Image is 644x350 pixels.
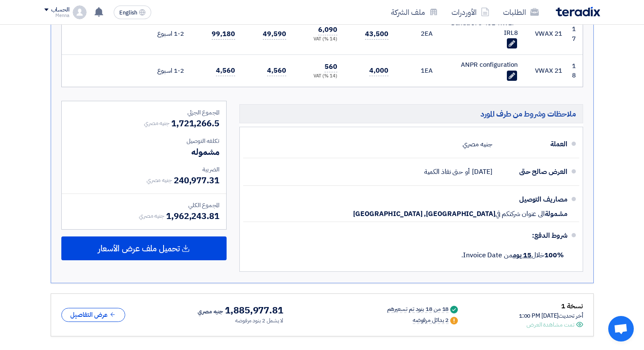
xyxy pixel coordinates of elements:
span: جنيه مصري [144,119,170,128]
div: الحساب [51,6,69,14]
div: مصاريف التوصيل [499,189,567,210]
span: 1,885,977.81 [225,305,283,316]
div: العرض صالح حتى [499,162,567,182]
div: 18 من 18 بنود تم تسعيرهم [387,306,449,313]
span: حتى نفاذ الكمية [424,168,463,176]
span: 1 [421,66,425,75]
span: مشموله [191,145,219,158]
h5: ملاحظات وشروط من طرف المورد [239,104,583,123]
a: الطلبات [496,2,546,22]
div: أخر تحديث [DATE] 1:00 PM [519,311,583,320]
td: 1-2 اسبوع [147,55,191,87]
td: VWAX 21 [525,55,569,87]
span: جنيه مصري [198,307,223,317]
div: العملة [499,134,567,154]
div: نسخة 1 [519,301,583,312]
div: تمت مشاهدة العرض [526,320,574,329]
div: المجموع الكلي [69,201,219,210]
div: Menna [44,13,69,18]
span: جنيه مصري [147,176,172,185]
span: 2 [421,29,425,38]
strong: 100% [544,250,564,260]
span: 43,500 [365,29,388,40]
span: 240,977.31 [174,174,219,187]
img: Teradix logo [556,7,600,17]
span: جنيه مصري [139,211,164,220]
span: 6,090 [318,25,337,35]
div: Open chat [608,316,634,341]
div: الضريبة [69,165,219,174]
span: 560 [325,62,337,72]
span: أو [465,168,470,176]
span: 4,000 [369,65,388,76]
button: English [114,6,151,19]
td: VWAX 21 [525,13,569,55]
span: [DATE] [472,168,492,176]
div: المجموع الجزئي [69,108,219,117]
a: ملف الشركة [384,2,445,22]
td: EA [395,13,440,55]
td: 18 [569,55,583,87]
td: 1-2 اسبوع [147,13,191,55]
div: لا يشمل 2 بنود مرفوضه [235,316,283,325]
span: 1,721,266.5 [171,117,219,130]
span: 49,590 [263,29,286,40]
button: عرض التفاصيل [61,308,125,322]
span: تحميل ملف عرض الأسعار [98,245,180,252]
span: الى عنوان شركتكم في [495,210,545,218]
span: مشمولة [545,210,567,218]
span: 1,962,243.81 [166,210,219,222]
div: جنيه مصري [463,136,492,152]
span: [GEOGRAPHIC_DATA], [GEOGRAPHIC_DATA] [353,210,495,218]
span: 4,560 [267,65,286,76]
div: شروط الدفع: [257,225,567,246]
div: تكلفه التوصيل [69,137,219,145]
td: 17 [569,13,583,55]
div: (14 %) VAT [300,36,337,43]
img: profile_test.png [73,6,86,19]
div: (14 %) VAT [300,73,337,80]
u: 15 يوم [513,250,532,260]
td: EA [395,55,440,87]
span: 4,560 [216,65,235,76]
span: English [119,10,137,16]
a: الأوردرات [445,2,496,22]
span: خلال من Invoice Date. [461,250,563,260]
span: 99,180 [212,29,235,40]
div: ANPR configuration [446,60,518,70]
div: Dahua ITC-431-RW1F-IRL8 [446,18,518,37]
div: 2 بدائل مرفوضه [413,317,449,324]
